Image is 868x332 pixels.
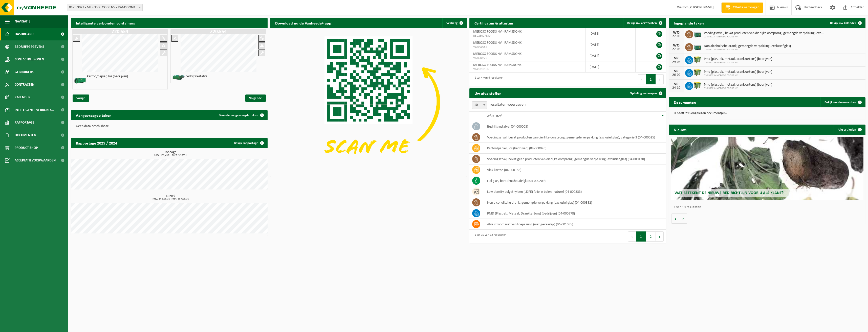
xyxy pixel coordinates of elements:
h1: Z20.554 [172,29,265,34]
span: Acceptatievoorwaarden [15,154,56,167]
td: karton/papier, los (bedrijven) (04-000026) [483,143,666,154]
td: bedrijfsrestafval (04-000008) [483,121,666,132]
div: 1 tot 10 van 12 resultaten [472,231,506,242]
span: 10 [472,102,487,109]
div: WO [671,31,681,35]
span: VLA900954 [473,45,582,49]
div: WO [671,43,681,48]
h4: bedrijfsrestafval [185,75,208,78]
span: Pmd (plastiek, metaal, drankkartons) (bedrijven) [704,57,772,61]
div: 27-08 [671,35,681,38]
span: Dashboard [15,28,34,40]
span: Bedrijfsgegevens [15,40,44,53]
span: MEROSO FOODS NV - RAMSDONK [473,41,522,45]
button: Vorige [671,214,679,224]
td: [DATE] [586,61,636,73]
div: 26-09 [671,73,681,77]
a: Offerte aanvragen [721,3,763,13]
span: Pmd (plastiek, metaal, drankkartons) (bedrijven) [704,83,772,87]
img: PB-LB-0680-HPE-GN-01 [693,42,702,51]
span: RED25007850 [473,34,582,38]
td: [DATE] [586,28,636,39]
label: resultaten weergeven [490,103,526,107]
h2: Documenten [669,97,701,107]
span: Wat betekent de nieuwe RED-richtlijn voor u als klant? [675,191,784,195]
span: Contactpersonen [15,53,44,66]
button: 2 [646,231,656,242]
a: Bekijk rapportage [230,138,267,148]
span: VLA610225 [473,56,582,60]
a: Bekijk uw certificaten [623,18,666,28]
div: VR [671,56,681,60]
td: low density polyethyleen (LDPE) folie in balen, naturel (04-000333) [483,186,666,197]
div: 24-10 [671,86,681,90]
div: 1 tot 4 van 4 resultaten [472,74,503,85]
div: 27-08 [671,48,681,51]
h2: Intelligente verbonden containers [71,18,268,28]
span: 2024: 79,060 m3 - 2025: 10,380 m3 [73,198,268,201]
h2: Uw afvalstoffen [469,88,507,98]
span: Afvalstof [487,114,502,118]
h2: Nieuws [669,125,691,134]
span: Offerte aanvragen [732,5,761,10]
div: VR [671,82,681,86]
td: voedingsafval, bevat geen producten van dierlijke oorsprong, gemengde verpakking (exclusief glas)... [483,154,666,164]
img: WB-1100-HPE-GN-50 [693,68,702,77]
span: Vorige [73,94,89,102]
span: Bekijk uw kalender [830,21,856,25]
span: 01-053023 - MEROSO FOODS NV - RAMSDONK [67,4,142,11]
span: 01-053023 - MEROSO FOODS NV [704,87,772,90]
td: [DATE] [586,50,636,61]
span: Verberg [446,21,458,25]
h3: Kubiek [73,195,268,201]
button: Verberg [442,18,466,28]
a: Ophaling aanvragen [626,88,666,98]
span: 01-053023 - MEROSO FOODS NV [704,61,772,64]
span: Bekijk uw certificaten [627,21,657,25]
a: Bekijk uw documenten [820,97,865,107]
span: MEROSO FOODS NV - RAMSDONK [473,52,522,56]
div: VR [671,69,681,73]
a: Bekijk uw kalender [826,18,865,28]
span: Voedingsafval, bevat producten van dierlijke oorsprong, gemengde verpakking (exc... [704,31,824,35]
td: vlak karton (04-000158) [483,164,666,175]
span: MEROSO FOODS NV - RAMSDONK [473,30,522,34]
h2: Aangevraagde taken [71,110,117,120]
img: HK-XZ-20-GN-01 [172,74,185,81]
td: PMD (Plastiek, Metaal, Drankkartons) (bedrijven) (04-000978) [483,208,666,219]
span: 01-053023 - MEROSO FOODS NV [704,35,824,38]
h2: Download nu de Vanheede+ app! [270,18,338,28]
span: Pmd (plastiek, metaal, drankkartons) (bedrijven) [704,70,772,74]
span: Gebruikers [15,66,34,78]
a: Toon de aangevraagde taken [215,110,267,120]
span: VLA1810163 [473,67,582,71]
td: voedingsafval, bevat producten van dierlijke oorsprong, gemengde verpakking (exclusief glas), cat... [483,132,666,143]
td: afvalstroom niet van toepassing (niet gevaarlijk) (04-001085) [483,219,666,230]
button: 1 [636,231,646,242]
span: 10 [472,101,487,109]
a: Wat betekent de nieuwe RED-richtlijn voor u als klant? [671,137,863,200]
img: WB-1100-HPE-GN-50 [693,55,702,64]
p: 1 van 10 resultaten [674,206,863,209]
button: Volgende [679,214,687,224]
p: Geen data beschikbaar. [76,125,263,128]
img: Download de VHEPlus App [270,28,467,176]
span: Rapportage [15,116,34,129]
h3: Tonnage [73,151,268,157]
div: 29-08 [671,60,681,64]
span: Bekijk uw documenten [824,101,856,104]
td: non alcoholische drank, gemengde verpakking (exclusief glas) (04-000382) [483,197,666,208]
span: Intelligente verbond... [15,104,54,116]
a: Alle artikelen [834,125,865,135]
span: 01-053023 - MEROSO FOODS NV [704,74,772,77]
td: [DATE] [586,39,636,50]
span: Kalender [15,91,30,104]
p: U heeft 296 ongelezen document(en). [674,112,860,115]
td: hol glas, bont (huishoudelijk) (04-000209) [483,175,666,186]
span: Toon de aangevraagde taken [219,114,258,117]
span: Non alcoholische drank, gemengde verpakking (exclusief glas) [704,44,791,48]
span: Product Shop [15,141,38,154]
span: 01-053023 - MEROSO FOODS NV - RAMSDONK [67,4,143,11]
button: 1 [646,74,656,84]
button: Previous [638,74,646,84]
